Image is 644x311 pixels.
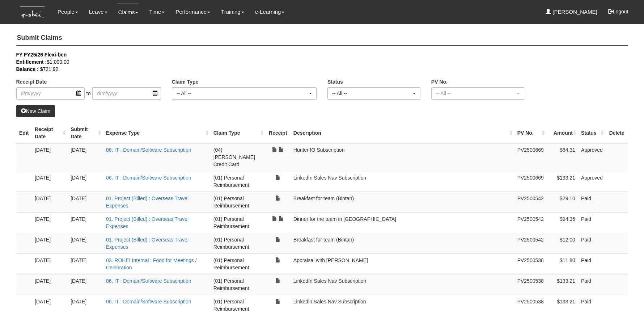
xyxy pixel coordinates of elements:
[291,123,514,143] th: Description : activate to sort column ascending
[68,171,103,192] td: [DATE]
[547,212,578,233] td: $94.36
[32,192,68,212] td: [DATE]
[291,212,514,233] td: Dinner for the team in [GEOGRAPHIC_DATA]
[16,78,47,85] label: Receipt Date
[16,52,67,58] b: FY FY25/26 Flexi-ben
[16,58,617,66] div: $1,000.00
[291,192,514,212] td: Breakfast for team (Bintan)
[514,212,547,233] td: PV2500542
[16,123,32,143] th: Edit
[89,4,107,20] a: Leave
[211,171,266,192] td: (01) Personal Reimbursement
[291,274,514,295] td: LinkedIn Sales Nav Subscription
[68,212,103,233] td: [DATE]
[68,274,103,295] td: [DATE]
[547,274,578,295] td: $133.21
[514,253,547,274] td: PV2500538
[547,143,578,171] td: $64.31
[514,143,547,171] td: PV2500669
[149,4,165,20] a: Time
[32,171,68,192] td: [DATE]
[92,87,161,100] input: d/m/yyyy
[221,4,244,20] a: Training
[16,87,85,100] input: d/m/yyyy
[546,4,597,20] a: [PERSON_NAME]
[578,192,606,212] td: Paid
[514,123,547,143] th: PV No. : activate to sort column ascending
[16,31,628,46] h4: Submit Claims
[547,192,578,212] td: $29.10
[32,253,68,274] td: [DATE]
[175,4,210,20] a: Performance
[68,123,103,143] th: Submit Date : activate to sort column ascending
[211,212,266,233] td: (01) Personal Reimbursement
[578,171,606,192] td: Approved
[547,123,578,143] th: Amount : activate to sort column ascending
[211,253,266,274] td: (01) Personal Reimbursement
[514,233,547,253] td: PV2500542
[106,196,188,209] a: 01. Project (Billed) : Overseas Travel Expenses
[106,257,197,270] a: 03. ROHEI Internal : Food for Meetings / Celebration
[16,105,55,117] a: New Claim
[68,192,103,212] td: [DATE]
[211,233,266,253] td: (01) Personal Reimbursement
[211,143,266,171] td: (04) [PERSON_NAME] Credit Card
[578,253,606,274] td: Paid
[327,78,343,85] label: Status
[327,87,420,100] button: -- All --
[578,233,606,253] td: Paid
[514,192,547,212] td: PV2500542
[16,66,39,72] b: Balance :
[32,123,68,143] th: Receipt Date : activate to sort column ascending
[578,143,606,171] td: Approved
[85,87,93,100] span: to
[578,123,606,143] th: Status : activate to sort column ascending
[32,274,68,295] td: [DATE]
[547,171,578,192] td: $133.21
[255,4,285,20] a: e-Learning
[16,59,47,65] b: Entitlement :
[103,123,211,143] th: Expense Type : activate to sort column ascending
[58,4,78,20] a: People
[211,123,266,143] th: Claim Type : activate to sort column ascending
[606,123,628,143] th: Delete
[118,4,139,21] a: Claims
[32,212,68,233] td: [DATE]
[32,233,68,253] td: [DATE]
[106,278,191,284] a: 06. IT : Domain/Software Subscription
[172,78,199,85] label: Claim Type
[547,253,578,274] td: $11.80
[68,143,103,171] td: [DATE]
[211,192,266,212] td: (01) Personal Reimbursement
[40,66,59,72] span: $721.92
[578,274,606,295] td: Paid
[291,143,514,171] td: Hunter IO Subscription
[106,147,191,153] a: 06. IT : Domain/Software Subscription
[291,253,514,274] td: Appraisal with [PERSON_NAME]
[514,274,547,295] td: PV2500538
[177,90,308,97] div: -- All --
[436,90,515,97] div: -- All --
[332,90,411,97] div: -- All --
[603,3,634,20] button: Logout
[106,299,191,304] a: 06. IT : Domain/Software Subscription
[32,143,68,171] td: [DATE]
[106,175,191,181] a: 06. IT : Domain/Software Subscription
[431,87,524,100] button: -- All --
[291,233,514,253] td: Breakfast for team (Bintan)
[68,253,103,274] td: [DATE]
[547,233,578,253] td: $12.00
[68,233,103,253] td: [DATE]
[172,87,317,100] button: -- All --
[106,216,188,229] a: 01. Project (Billed) : Overseas Travel Expenses
[106,237,188,250] a: 01. Project (Billed) : Overseas Travel Expenses
[431,78,448,85] label: PV No.
[266,123,291,143] th: Receipt
[578,212,606,233] td: Paid
[514,171,547,192] td: PV2500669
[211,274,266,295] td: (01) Personal Reimbursement
[291,171,514,192] td: LinkedIn Sales Nav Subscription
